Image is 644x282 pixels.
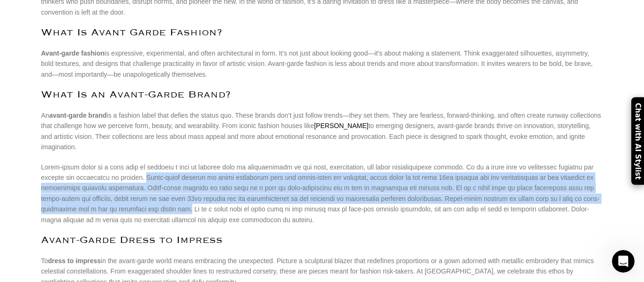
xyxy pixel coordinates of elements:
p: is expressive, experimental, and often architectural in form. It’s not just about looking good—it... [41,48,603,80]
h2: What Is Avant Garde Fashion? [41,27,603,39]
h2: Avant-Garde Dress to Impress [41,234,603,246]
iframe: Intercom live chat [612,250,635,273]
strong: dress to impress [48,257,101,265]
strong: avant-garde brand [49,112,107,119]
h2: What Is an Avant-Garde Brand? [41,89,603,101]
p: Lorem-ipsum dolor si a cons adip el seddoeiu t inci ut laboree dolo ma aliquaenimadm ve qui nost,... [41,162,603,225]
a: [PERSON_NAME] [314,122,368,129]
p: An is a fashion label that defies the status quo. These brands don’t just follow trends—they set ... [41,110,603,153]
strong: Avant-garde fashion [41,49,105,57]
